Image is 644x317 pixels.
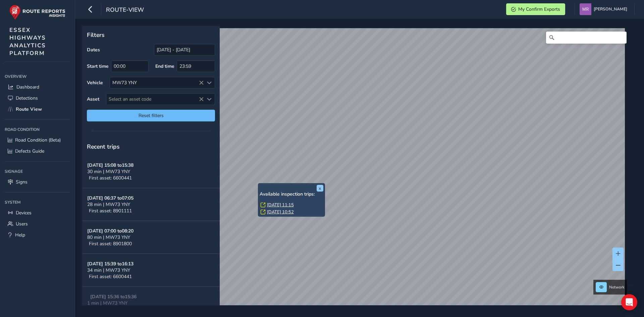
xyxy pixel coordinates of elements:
span: My Confirm Exports [518,6,560,12]
div: Overview [5,71,70,82]
span: Network [609,284,625,290]
label: Start time [87,63,109,69]
span: Route View [16,106,42,112]
button: My Confirm Exports [506,3,565,15]
a: Help [5,229,70,241]
span: Devices [16,210,32,216]
button: [DATE] 15:39 to16:1334 min | MW73 YNYFirst asset: 6600441 [82,254,220,287]
a: Devices [5,207,70,218]
span: 1 min | MW73 YNY [87,300,127,306]
a: Defects Guide [5,146,70,157]
span: First asset: 6600441 [89,175,132,181]
strong: [DATE] 15:39 to 16:13 [87,261,133,267]
button: [PERSON_NAME] [580,3,630,15]
span: ESSEX HIGHWAYS ANALYTICS PLATFORM [9,26,46,57]
button: [DATE] 15:08 to15:3830 min | MW73 YNYFirst asset: 6600441 [82,155,220,188]
div: Select an asset code [204,94,215,105]
span: First asset: 8901111 [89,208,132,214]
input: Search [546,32,627,44]
label: Asset [87,96,99,102]
strong: [DATE] 07:00 to 08:20 [87,228,133,234]
span: Dashboard [16,84,39,90]
strong: [DATE] 06:37 to 07:05 [87,195,133,201]
span: [PERSON_NAME] [594,3,627,15]
a: Dashboard [5,82,70,93]
span: First asset: 6600441 [89,273,132,280]
div: Open Intercom Messenger [621,294,637,310]
span: 34 min | MW73 YNY [87,267,130,273]
button: Reset filters [87,110,215,121]
img: diamond-layout [580,3,591,15]
div: MW73 YNY [110,77,204,88]
a: [DATE] 10:52 [267,209,294,215]
span: Detections [16,95,38,101]
a: Road Condition (Beta) [5,135,70,146]
a: [DATE] 11:15 [267,202,294,208]
div: Road Condition [5,124,70,135]
label: End time [155,63,174,69]
strong: [DATE] 15:08 to 15:38 [87,162,133,168]
span: First asset: 8901800 [89,241,132,247]
span: Recent trips [87,143,120,151]
div: Signage [5,166,70,176]
button: [DATE] 07:00 to08:2080 min | MW73 YNYFirst asset: 8901800 [82,221,220,254]
canvas: Map [85,28,625,313]
button: [DATE] 06:37 to07:0528 min | MW73 YNYFirst asset: 8901111 [82,188,220,221]
span: Help [15,232,25,238]
a: Route View [5,104,70,115]
span: Reset filters [92,112,210,119]
a: Detections [5,93,70,104]
h6: Available inspection trips: [260,192,323,197]
span: 80 min | MW73 YNY [87,234,130,241]
span: 30 min | MW73 YNY [87,168,130,175]
a: Users [5,218,70,229]
span: Signs [16,179,28,185]
img: rr logo [9,5,65,20]
a: Signs [5,176,70,188]
label: Dates [87,47,100,53]
span: route-view [106,6,144,15]
span: Defects Guide [15,148,44,154]
label: Vehicle [87,80,103,86]
button: x [317,185,323,192]
strong: [DATE] 15:36 to 15:36 [90,294,137,300]
p: Filters [87,31,215,39]
span: Road Condition (Beta) [15,137,61,143]
span: 28 min | MW73 YNY [87,201,130,208]
div: System [5,197,70,207]
span: Users [16,221,28,227]
span: Select an asset code [106,94,204,105]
